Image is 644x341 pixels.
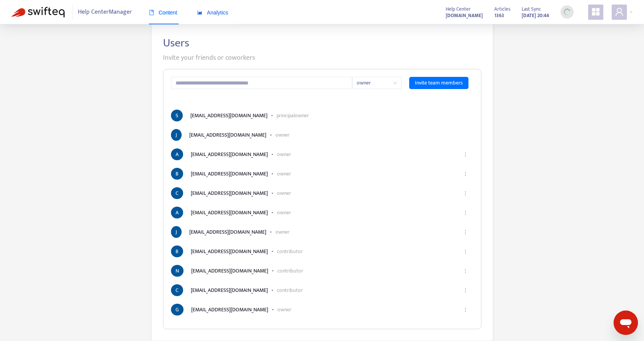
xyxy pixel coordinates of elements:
span: Content [149,10,177,16]
span: owner [357,77,397,89]
span: C [171,187,183,199]
p: principal owner [277,112,309,120]
li: [EMAIL_ADDRESS][DOMAIN_NAME] [171,226,473,238]
span: S [171,110,183,121]
span: ellipsis [463,191,468,196]
li: [EMAIL_ADDRESS][DOMAIN_NAME] [171,129,473,141]
span: ellipsis [463,288,468,293]
b: - [272,170,273,178]
b: - [270,228,272,236]
b: - [272,189,273,197]
b: - [272,209,273,217]
p: contributor [277,247,303,255]
b: - [272,286,273,294]
p: owner [277,209,291,217]
span: C [171,284,183,296]
li: [EMAIL_ADDRESS][DOMAIN_NAME] [171,168,473,180]
p: contributor [277,267,303,275]
p: owner [275,228,290,236]
p: owner [277,150,291,158]
span: area-chart [197,10,203,15]
b: - [270,131,272,139]
b: - [272,150,273,158]
img: Swifteq [11,7,65,18]
li: [EMAIL_ADDRESS][DOMAIN_NAME] [171,304,473,316]
span: appstore [591,7,600,16]
button: ellipsis [459,166,471,182]
span: ellipsis [463,268,468,274]
li: [EMAIL_ADDRESS][DOMAIN_NAME] [171,245,473,257]
span: A [171,148,183,160]
b: - [271,112,273,120]
span: B [171,168,183,180]
li: [EMAIL_ADDRESS][DOMAIN_NAME] [171,284,473,296]
span: G [171,304,184,316]
li: [EMAIL_ADDRESS][DOMAIN_NAME] [171,148,473,160]
span: ellipsis [463,210,468,215]
iframe: Button to launch messaging window [614,311,638,335]
p: Invite your friends or coworkers [163,53,481,63]
button: Invite team members [409,77,468,89]
li: [EMAIL_ADDRESS][DOMAIN_NAME] [171,187,473,199]
span: A [171,207,183,218]
span: B [171,245,183,257]
p: owner [277,189,291,197]
span: Analytics [197,10,228,16]
span: Last Sync [522,5,541,13]
button: ellipsis [459,263,471,279]
span: book [149,10,154,15]
button: ellipsis [459,204,471,221]
p: owner [277,170,291,178]
span: Help Center Manager [78,5,132,19]
b: - [272,306,274,314]
span: ellipsis [463,307,468,312]
strong: [DATE] 20:44 [522,11,549,20]
p: owner [277,306,291,314]
button: ellipsis [459,224,471,241]
span: ellipsis [463,171,468,177]
span: user [615,7,624,16]
button: ellipsis [459,282,471,299]
b: - [272,267,274,275]
span: J [171,129,182,141]
span: ellipsis [463,229,468,235]
strong: 1363 [494,11,504,20]
span: ellipsis [463,152,468,157]
button: ellipsis [459,301,471,318]
button: ellipsis [459,243,471,260]
p: owner [275,131,290,139]
span: N [171,265,184,277]
button: ellipsis [459,146,471,163]
img: sync_loading.0b5143dde30e3a21642e.gif [562,7,572,17]
span: Invite team members [415,79,463,87]
span: Articles [494,5,510,13]
a: [DOMAIN_NAME] [446,11,483,20]
li: [EMAIL_ADDRESS][DOMAIN_NAME] [171,265,473,277]
p: contributor [277,286,303,294]
b: - [272,247,273,255]
span: Help Center [446,5,471,13]
span: ellipsis [463,249,468,254]
span: J [171,226,182,238]
li: [EMAIL_ADDRESS][DOMAIN_NAME] [171,110,473,121]
button: ellipsis [459,185,471,202]
h2: Users [163,36,481,50]
li: [EMAIL_ADDRESS][DOMAIN_NAME] [171,207,473,218]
